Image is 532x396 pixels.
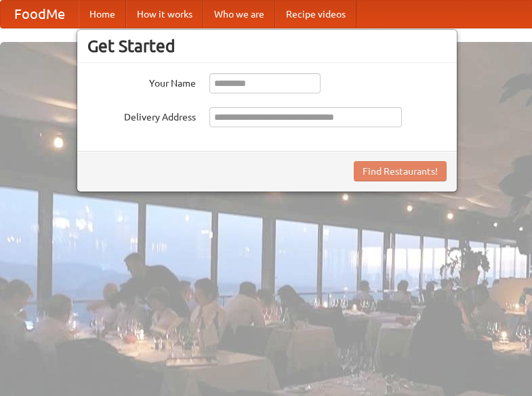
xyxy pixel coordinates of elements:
[87,73,196,90] label: Your Name
[275,1,356,28] a: Recipe videos
[126,1,203,28] a: How it works
[203,1,275,28] a: Who we are
[79,1,126,28] a: Home
[1,1,79,28] a: FoodMe
[87,107,196,124] label: Delivery Address
[354,161,447,181] button: Find Restaurants!
[87,36,447,56] h3: Get Started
